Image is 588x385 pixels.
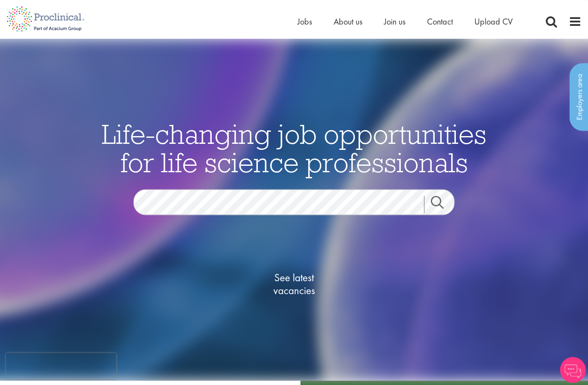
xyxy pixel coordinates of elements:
[334,16,362,27] a: About us
[560,357,586,383] img: Chatbot
[251,271,337,297] span: See latest vacancies
[102,116,486,179] span: Life-changing job opportunities for life science professionals
[384,16,405,27] a: Join us
[474,16,513,27] a: Upload CV
[297,16,312,27] a: Jobs
[251,236,337,331] a: See latestvacancies
[6,353,116,379] iframe: reCAPTCHA
[427,16,453,27] a: Contact
[424,196,461,213] a: Job search submit button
